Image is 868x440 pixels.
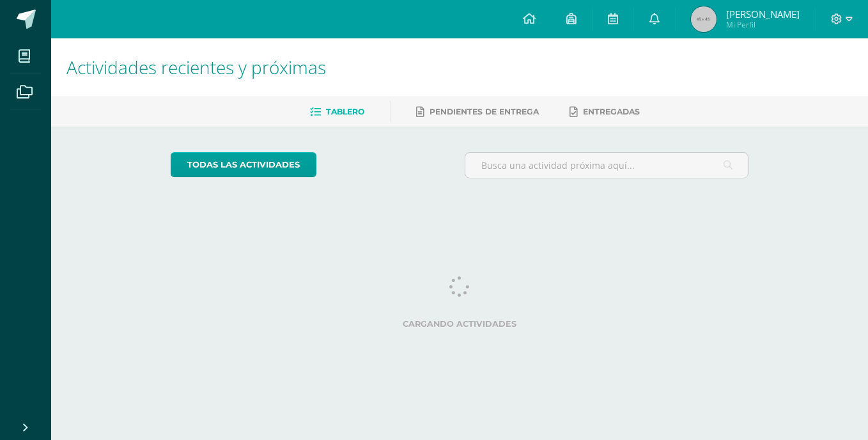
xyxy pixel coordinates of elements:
span: Tablero [326,107,364,116]
span: Pendientes de entrega [430,107,539,116]
a: Pendientes de entrega [416,102,539,122]
span: Actividades recientes y próximas [66,55,326,79]
img: 45x45 [691,6,717,32]
span: Entregadas [583,107,640,116]
span: Mi Perfil [726,19,800,30]
a: todas las Actividades [171,152,316,177]
label: Cargando actividades [171,319,749,329]
a: Tablero [310,102,364,122]
span: [PERSON_NAME] [726,8,800,20]
input: Busca una actividad próxima aquí... [465,153,748,178]
a: Entregadas [570,102,640,122]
